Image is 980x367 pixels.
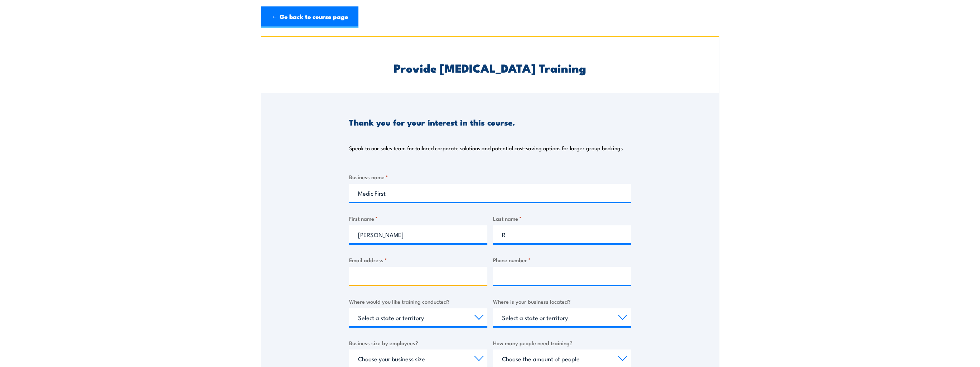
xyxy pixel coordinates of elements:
p: Speak to our sales team for tailored corporate solutions and potential cost-saving options for la... [349,145,623,152]
label: First name [349,214,487,222]
label: Email address [349,256,487,264]
label: Last name [493,214,631,222]
label: How many people need training? [493,339,631,347]
label: Business size by employees? [349,339,487,347]
label: Where is your business located? [493,297,631,305]
label: Phone number [493,256,631,264]
h3: Thank you for your interest in this course. [349,118,515,126]
h2: Provide [MEDICAL_DATA] Training [349,63,631,73]
label: Where would you like training conducted? [349,297,487,305]
label: Business name [349,173,631,181]
a: ← Go back to course page [261,6,358,28]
